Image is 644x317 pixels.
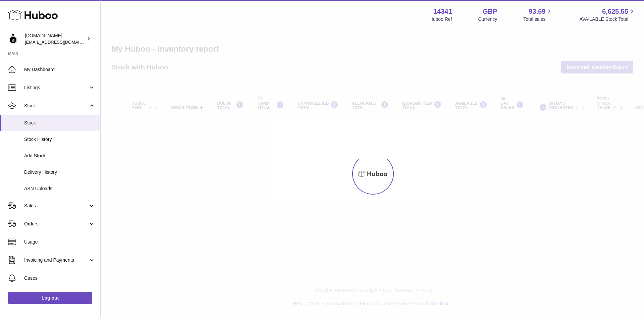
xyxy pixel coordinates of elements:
span: Stock [24,120,95,126]
a: 6,625.55 AVAILABLE Stock Total [579,7,636,22]
span: ASN Uploads [24,186,95,192]
span: 6,625.55 [602,7,628,16]
div: Huboo Ref [430,16,452,22]
div: Currency [478,16,497,22]
span: 93.69 [529,7,545,16]
strong: GBP [483,7,497,16]
span: Invoicing and Payments [24,257,88,263]
strong: 14341 [433,7,452,16]
span: Stock History [24,136,95,143]
span: Cases [24,275,95,281]
span: Delivery History [24,169,95,175]
span: Usage [24,239,95,245]
span: My Dashboard [24,66,95,73]
span: Total sales [523,16,553,22]
div: [DOMAIN_NAME] [25,33,85,45]
span: Sales [24,203,88,209]
a: Log out [8,292,92,304]
a: 93.69 Total sales [523,7,553,22]
span: Stock [24,103,88,109]
span: [EMAIL_ADDRESS][DOMAIN_NAME] [25,39,99,45]
img: theperfumesampler@gmail.com [8,34,18,44]
span: Add Stock [24,153,95,159]
span: Orders [24,221,88,227]
span: Listings [24,85,88,91]
span: AVAILABLE Stock Total [579,16,636,22]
